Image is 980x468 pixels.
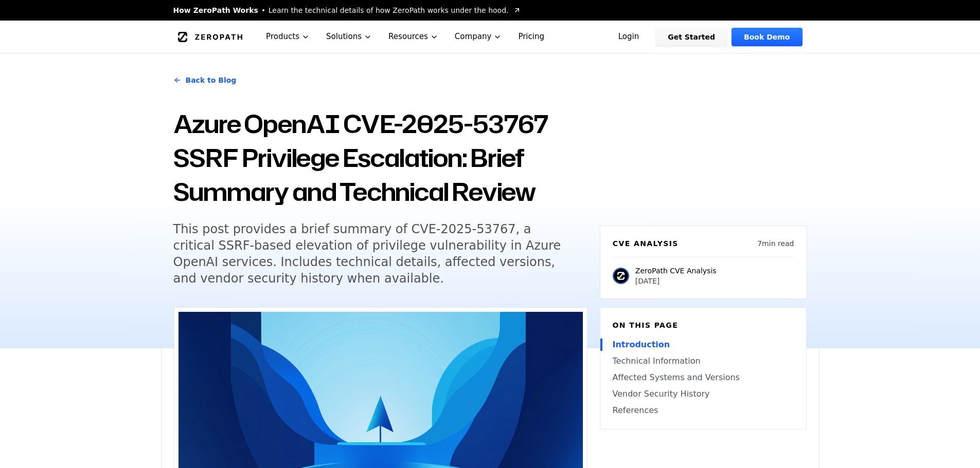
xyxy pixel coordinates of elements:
[732,28,802,46] a: Book Demo
[258,21,318,53] button: Products
[161,21,819,53] nav: Global
[510,21,553,53] a: Pricing
[613,339,794,351] a: Introduction
[269,5,509,15] span: Learn the technical details of how ZeroPath works under the hood.
[613,404,794,417] a: References
[613,268,629,284] img: ZeroPath CVE Analysis
[757,238,794,249] p: 7 min read
[173,5,521,15] a: How ZeroPath WorksLearn the technical details of how ZeroPath works under the hood.
[606,28,652,46] a: Login
[613,371,794,384] a: Affected Systems and Versions
[655,28,727,46] a: Get Started
[318,21,380,53] button: Solutions
[613,238,679,249] h6: CVE Analysis
[173,107,587,209] h1: Azure OpenAI CVE-2025-53767 SSRF Privilege Escalation: Brief Summary and Technical Review
[173,5,258,15] span: How ZeroPath Works
[173,221,568,287] h5: This post provides a brief summary of CVE-2025-53767, a critical SSRF-based elevation of privileg...
[635,266,717,276] p: ZeroPath CVE Analysis
[380,21,447,53] button: Resources
[613,355,794,367] a: Technical Information
[613,388,794,400] a: Vendor Security History
[613,320,794,330] h6: On this page
[447,21,510,53] button: Company
[173,66,237,95] a: Back to Blog
[635,276,717,286] p: [DATE]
